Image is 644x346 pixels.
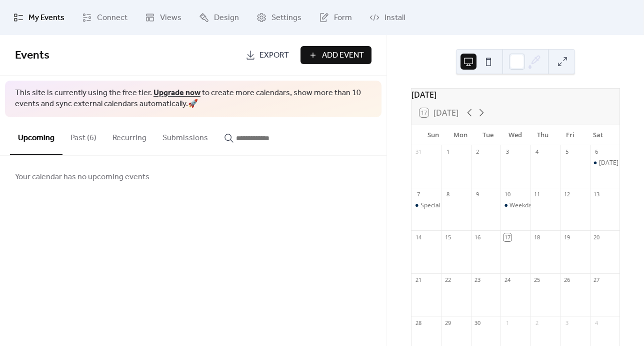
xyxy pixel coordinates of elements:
[238,46,296,64] a: Export
[414,191,422,198] div: 7
[414,233,422,241] div: 14
[474,148,481,156] div: 2
[411,89,619,101] div: [DATE]
[503,276,511,284] div: 24
[334,12,352,24] span: Form
[500,201,530,210] div: Weekday Wine Tasting
[590,159,619,167] div: Saturday Wine Tasting: Super Tuscan vs Bordeaux Blends
[563,191,570,198] div: 12
[322,50,364,62] span: Add Event
[474,233,481,241] div: 16
[249,4,309,31] a: Settings
[10,117,62,155] button: Upcoming
[300,46,371,64] button: Add Event
[474,191,481,198] div: 9
[533,276,541,284] div: 25
[533,148,541,156] div: 4
[137,4,189,31] a: Views
[584,125,611,145] div: Sat
[503,319,511,326] div: 1
[533,191,541,198] div: 11
[414,276,422,284] div: 21
[160,12,181,24] span: Views
[62,117,104,154] button: Past (6)
[509,201,572,210] div: Weekday Wine Tasting
[15,45,49,67] span: Events
[563,319,570,326] div: 3
[474,125,502,145] div: Tue
[414,319,422,326] div: 28
[414,148,422,156] div: 31
[503,148,511,156] div: 3
[503,191,511,198] div: 10
[474,319,481,326] div: 30
[593,191,600,198] div: 13
[556,125,584,145] div: Fri
[362,4,412,31] a: Install
[533,233,541,241] div: 18
[6,4,72,31] a: My Events
[533,319,541,326] div: 2
[420,201,535,210] div: Special [DATE] Tasting with Domain Divio
[447,125,474,145] div: Mon
[529,125,556,145] div: Thu
[153,85,200,101] a: Upgrade now
[593,148,600,156] div: 6
[191,4,246,31] a: Design
[474,276,481,284] div: 23
[28,12,64,24] span: My Events
[271,12,301,24] span: Settings
[444,276,451,284] div: 22
[563,148,570,156] div: 5
[503,233,511,241] div: 17
[311,4,359,31] a: Form
[74,4,135,31] a: Connect
[593,319,600,326] div: 4
[444,233,451,241] div: 15
[384,12,405,24] span: Install
[563,276,570,284] div: 26
[15,171,149,183] span: Your calendar has no upcoming events
[444,148,451,156] div: 1
[593,276,600,284] div: 27
[501,125,529,145] div: Wed
[411,201,441,210] div: Special Sunday Tasting with Domain Divio
[214,12,239,24] span: Design
[444,319,451,326] div: 29
[97,12,127,24] span: Connect
[444,191,451,198] div: 8
[563,233,570,241] div: 19
[104,117,154,154] button: Recurring
[15,88,371,110] span: This site is currently using the free tier. to create more calendars, show more than 10 events an...
[419,125,447,145] div: Sun
[259,50,289,62] span: Export
[593,233,600,241] div: 20
[154,117,216,154] button: Submissions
